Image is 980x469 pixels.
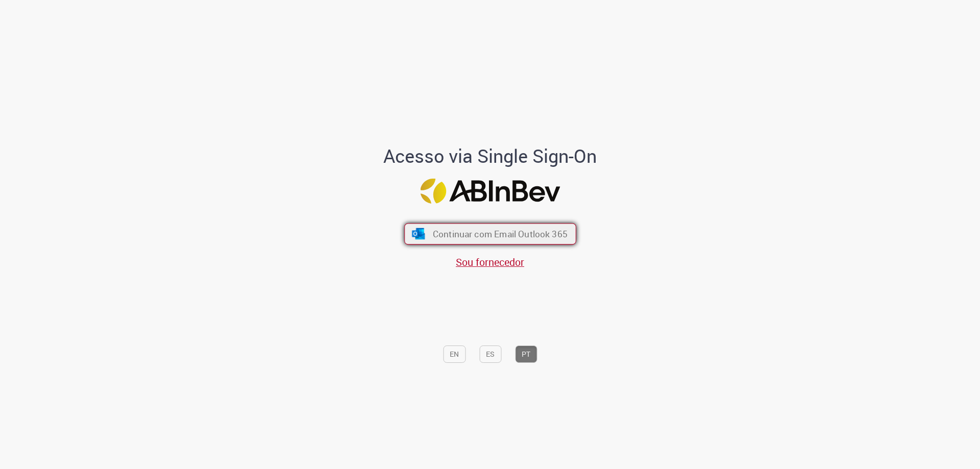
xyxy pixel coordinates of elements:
img: Logo ABInBev [420,179,560,204]
button: ícone Azure/Microsoft 360 Continuar com Email Outlook 365 [404,224,576,245]
img: ícone Azure/Microsoft 360 [411,228,426,239]
a: Sou fornecedor [456,255,524,269]
h1: Acesso via Single Sign-On [349,146,632,166]
span: Continuar com Email Outlook 365 [432,228,567,240]
button: EN [443,345,465,363]
button: PT [515,345,537,363]
button: ES [479,345,501,363]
